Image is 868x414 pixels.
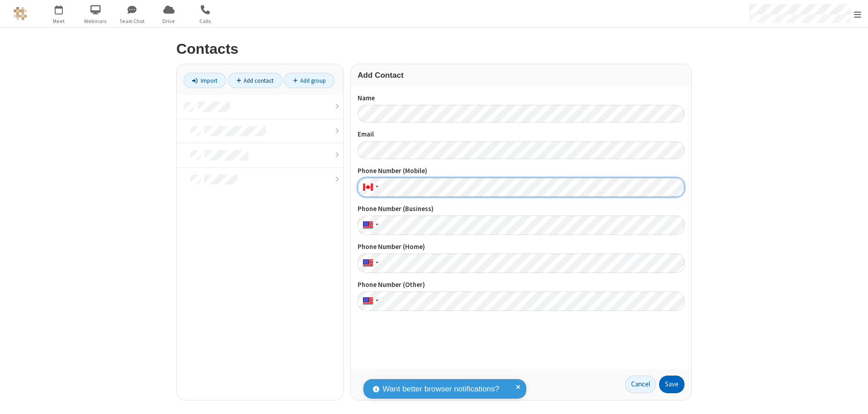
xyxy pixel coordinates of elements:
a: Add contact [228,73,283,88]
label: Phone Number (Home) [358,242,684,252]
label: Phone Number (Business) [358,204,684,214]
h3: Add Contact [358,71,684,80]
label: Phone Number (Mobile) [358,166,684,176]
iframe: Chat [845,390,861,408]
span: Calls [189,17,222,25]
div: Canada: + 1 [358,178,381,197]
img: QA Selenium DO NOT DELETE OR CHANGE [14,7,27,20]
div: United States: + 1 [358,292,381,311]
span: Drive [152,17,186,25]
span: Want better browser notifications? [382,383,499,395]
label: Phone Number (Other) [358,280,684,290]
div: United States: + 1 [358,254,381,273]
span: Meet [42,17,76,25]
a: Add group [284,73,335,88]
a: Import [184,73,226,88]
h2: Contacts [176,41,692,57]
div: United States: + 1 [358,216,381,235]
span: Team Chat [115,17,149,25]
button: Save [659,376,684,394]
a: Cancel [625,376,656,394]
span: Webinars [79,17,113,25]
label: Email [358,129,684,140]
label: Name [358,93,684,103]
